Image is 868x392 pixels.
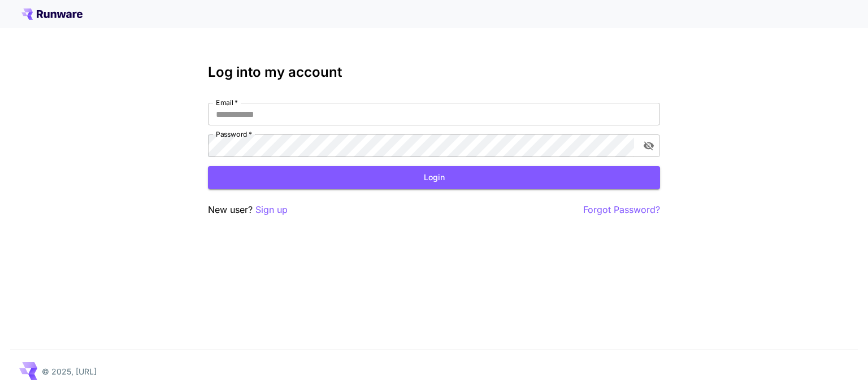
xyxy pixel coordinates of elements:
[216,129,252,139] label: Password
[255,203,288,217] button: Sign up
[583,203,660,217] button: Forgot Password?
[42,365,97,377] p: © 2025, [URL]
[216,98,238,107] label: Email
[208,166,660,189] button: Login
[639,136,659,156] button: toggle password visibility
[208,203,288,217] p: New user?
[208,64,660,80] h3: Log into my account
